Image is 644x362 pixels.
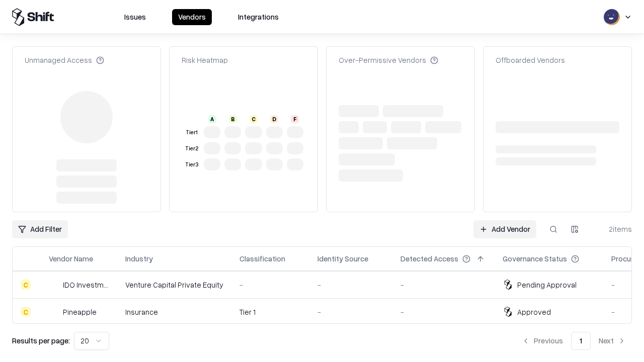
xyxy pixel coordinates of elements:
[12,335,70,346] p: Results per page:
[339,55,438,65] div: Over-Permissive Vendors
[63,280,109,290] div: IDO Investments
[473,220,536,238] a: Add Vendor
[270,115,278,123] div: D
[208,115,216,123] div: A
[49,307,59,317] img: Pineapple
[184,128,200,137] div: Tier 1
[21,307,31,317] div: C
[516,332,632,350] nav: pagination
[496,55,565,65] div: Offboarded Vendors
[232,9,285,25] button: Integrations
[592,224,632,234] div: 2 items
[239,307,301,317] div: Tier 1
[317,280,384,290] div: -
[118,9,152,25] button: Issues
[49,280,59,290] img: IDO Investments
[400,280,487,290] div: -
[571,332,591,350] button: 1
[517,307,551,317] div: Approved
[12,220,68,238] button: Add Filter
[503,253,567,264] div: Governance Status
[125,253,153,264] div: Industry
[184,160,200,169] div: Tier 3
[125,280,223,290] div: Venture Capital Private Equity
[182,55,228,65] div: Risk Heatmap
[49,253,93,264] div: Vendor Name
[184,144,200,153] div: Tier 2
[239,253,285,264] div: Classification
[317,253,368,264] div: Identity Source
[125,307,223,317] div: Insurance
[21,280,31,290] div: C
[25,55,104,65] div: Unmanaged Access
[400,253,458,264] div: Detected Access
[291,115,299,123] div: F
[517,280,577,290] div: Pending Approval
[172,9,212,25] button: Vendors
[63,307,97,317] div: Pineapple
[229,115,237,123] div: B
[250,115,258,123] div: C
[239,280,301,290] div: -
[317,307,384,317] div: -
[400,307,487,317] div: -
